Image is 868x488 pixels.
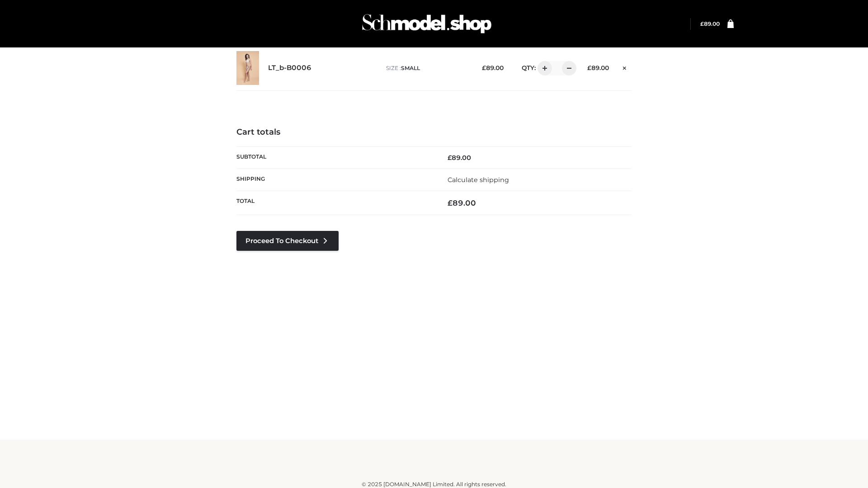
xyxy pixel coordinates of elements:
p: size : [386,64,468,72]
h4: Cart totals [236,127,632,137]
th: Total [236,191,434,215]
span: £ [482,64,486,71]
th: Shipping [236,169,434,191]
span: £ [448,154,452,162]
a: £89.00 [700,20,720,27]
th: Subtotal [236,146,434,169]
a: Remove this item [618,61,632,73]
img: LT_b-B0006 - SMALL [236,51,259,85]
a: LT_b-B0006 [268,64,311,72]
a: Calculate shipping [448,176,509,184]
span: £ [448,198,453,207]
bdi: 89.00 [482,64,504,71]
div: QTY: [513,61,573,75]
bdi: 89.00 [448,154,471,162]
a: Proceed to Checkout [236,231,339,251]
bdi: 89.00 [448,198,476,207]
img: Schmodel Admin 964 [359,6,495,42]
bdi: 89.00 [700,20,720,27]
span: SMALL [401,65,420,71]
span: £ [700,20,704,27]
bdi: 89.00 [587,64,609,71]
span: £ [587,64,591,71]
